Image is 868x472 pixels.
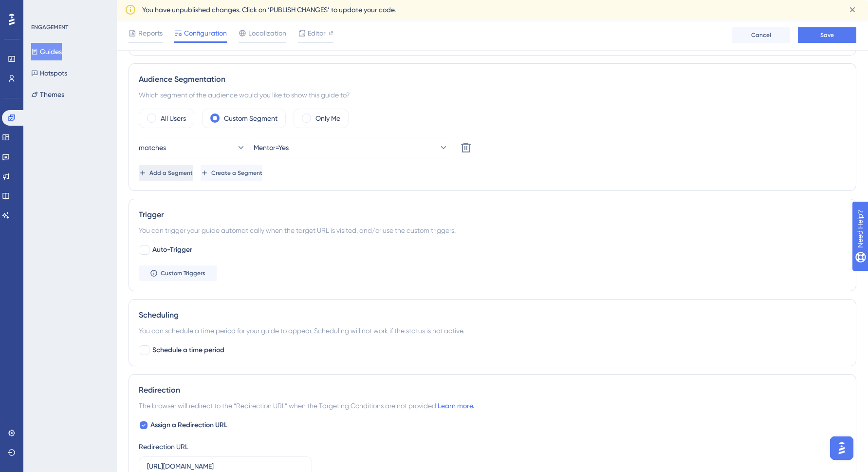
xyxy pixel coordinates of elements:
[254,138,448,157] button: Mentor=Yes
[201,165,262,181] button: Create a Segment
[254,142,289,153] span: Mentor=Yes
[248,27,286,39] span: Localization
[308,27,326,39] span: Editor
[31,43,62,60] button: Guides
[152,344,224,356] span: Schedule a time period
[224,113,277,124] label: Custom Segment
[150,419,227,431] span: Assign a Redirection URL
[139,165,193,181] button: Add a Segment
[139,384,846,396] div: Redirection
[138,27,163,39] span: Reports
[161,113,186,124] label: All Users
[732,27,790,43] button: Cancel
[31,86,64,103] button: Themes
[31,23,68,31] div: ENGAGEMENT
[139,209,846,221] div: Trigger
[139,225,846,236] div: You can trigger your guide automatically when the target URL is visited, and/or use the custom tr...
[139,400,474,412] span: The browser will redirect to the “Redirection URL” when the Targeting Conditions are not provided.
[139,89,846,101] div: Which segment of the audience would you like to show this guide to?
[139,265,217,281] button: Custom Triggers
[139,142,166,153] span: matches
[798,27,856,43] button: Save
[139,74,846,85] div: Audience Segmentation
[211,169,262,177] span: Create a Segment
[161,269,205,277] span: Custom Triggers
[149,169,193,177] span: Add a Segment
[147,461,304,472] input: https://www.example.com/
[139,325,846,337] div: You can schedule a time period for your guide to appear. Scheduling will not work if the status i...
[315,113,340,124] label: Only Me
[31,64,67,82] button: Hotspots
[184,27,227,39] span: Configuration
[152,244,192,256] span: Auto-Trigger
[820,31,834,39] span: Save
[139,138,246,157] button: matches
[139,309,846,321] div: Scheduling
[139,441,188,453] div: Redirection URL
[751,31,771,39] span: Cancel
[438,402,474,410] a: Learn more.
[142,4,396,16] span: You have unpublished changes. Click on ‘PUBLISH CHANGES’ to update your code.
[23,2,61,14] span: Need Help?
[827,434,856,463] iframe: UserGuiding AI Assistant Launcher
